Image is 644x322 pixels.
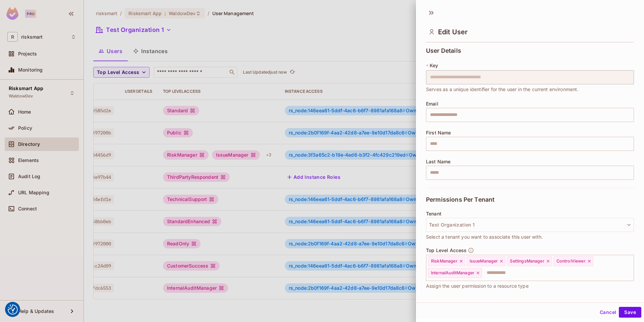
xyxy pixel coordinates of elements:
[597,307,619,318] button: Cancel
[426,196,494,203] span: Permissions Per Tenant
[431,258,458,264] span: RiskManager
[426,282,529,290] span: Assign the user permission to a resource type
[630,267,632,268] button: Open
[553,256,593,266] div: ControlViewer
[510,258,544,264] span: SettingsManager
[431,270,474,276] span: InternalAuditManager
[426,86,579,93] span: Serves as a unique identifier for the user in the current environment.
[426,159,450,164] span: Last Name
[438,28,468,36] span: Edit User
[467,256,506,266] div: IssueManager
[426,47,461,54] span: User Details
[426,130,451,135] span: First Name
[8,305,18,315] button: Consent Preferences
[426,248,467,253] span: Top Level Access
[619,307,641,318] button: Save
[507,256,552,266] div: SettingsManager
[426,233,543,241] span: Select a tenant you want to associate this user with.
[470,258,498,264] span: IssueManager
[8,305,18,315] img: Revisit consent button
[426,101,438,107] span: Email
[428,256,465,266] div: RiskManager
[556,258,586,264] span: ControlViewer
[430,63,438,68] span: Key
[428,268,482,278] div: InternalAuditManager
[426,211,441,216] span: Tenant
[426,218,634,232] button: Test Organization 1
